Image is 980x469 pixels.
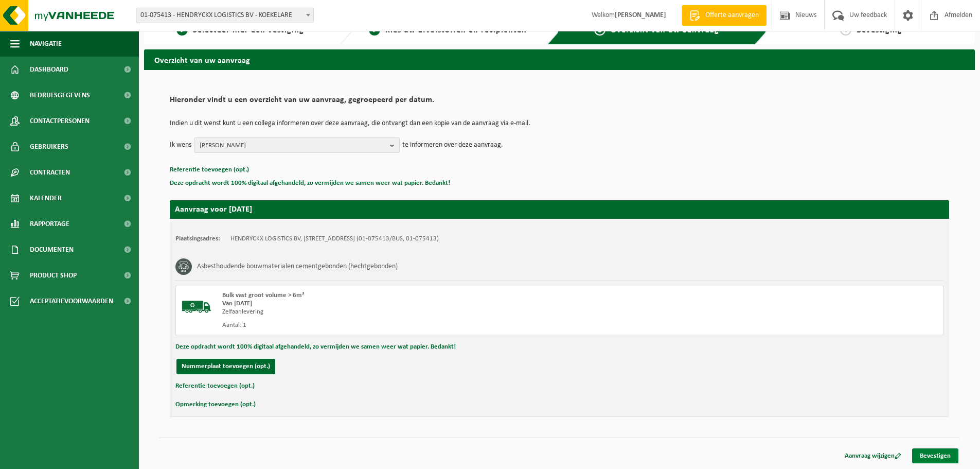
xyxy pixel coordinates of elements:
[682,5,767,26] a: Offerte aanvragen
[200,138,386,153] span: [PERSON_NAME]
[837,448,909,463] a: Aanvraag wijzigen
[222,308,601,316] div: Zelfaanlevering
[175,379,255,393] button: Referentie toevoegen (opt.)
[170,96,949,110] h2: Hieronder vindt u een overzicht van uw aanvraag, gegroepeerd per datum.
[176,359,275,374] button: Nummerplaat toevoegen (opt.)
[170,120,949,127] p: Indien u dit wenst kunt u een collega informeren over deze aanvraag, die ontvangt dan een kopie v...
[197,258,398,275] h3: Asbesthoudende bouwmaterialen cementgebonden (hechtgebonden)
[170,163,249,177] button: Referentie toevoegen (opt.)
[30,185,62,211] span: Kalender
[912,448,958,463] a: Bevestigen
[222,321,601,329] div: Aantal: 1
[230,235,439,243] td: HENDRYCKX LOGISTICS BV, [STREET_ADDRESS] (01-075413/BUS, 01-075413)
[30,57,68,82] span: Dashboard
[170,177,450,190] button: Deze opdracht wordt 100% digitaal afgehandeld, zo vermijden we samen weer wat papier. Bedankt!
[136,8,314,23] span: 01-075413 - HENDRYCKX LOGISTICS BV - KOEKELARE
[170,137,191,153] p: Ik wens
[30,237,74,263] span: Documenten
[402,137,503,153] p: te informeren over deze aanvraag.
[615,11,666,19] strong: [PERSON_NAME]
[30,211,69,237] span: Rapportage
[30,160,70,185] span: Contracten
[30,31,62,57] span: Navigatie
[222,300,252,307] strong: Van [DATE]
[30,263,77,288] span: Product Shop
[222,292,304,299] span: Bulk vast groot volume > 6m³
[703,10,761,21] span: Offerte aanvragen
[30,134,68,160] span: Gebruikers
[175,205,252,214] strong: Aanvraag voor [DATE]
[175,340,456,354] button: Deze opdracht wordt 100% digitaal afgehandeld, zo vermijden we samen weer wat papier. Bedankt!
[30,82,90,108] span: Bedrijfsgegevens
[136,8,313,23] span: 01-075413 - HENDRYCKX LOGISTICS BV - KOEKELARE
[194,137,400,153] button: [PERSON_NAME]
[144,49,975,70] h2: Overzicht van uw aanvraag
[181,291,212,322] img: BL-SO-LV.png
[175,398,256,411] button: Opmerking toevoegen (opt.)
[30,288,113,314] span: Acceptatievoorwaarden
[30,108,90,134] span: Contactpersonen
[175,235,220,242] strong: Plaatsingsadres:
